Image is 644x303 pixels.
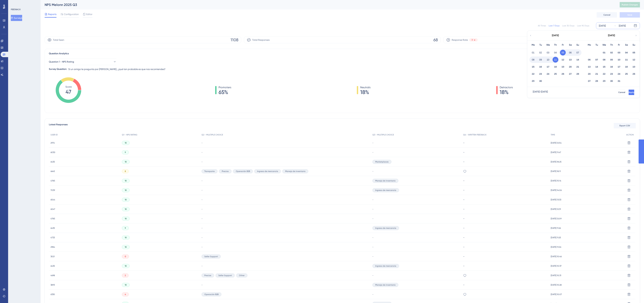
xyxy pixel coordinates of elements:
[375,227,396,229] span: Ingreso de mercancía
[66,89,71,95] tspan: 47
[537,43,544,47] div: Tu
[594,78,600,84] button: 28
[360,85,371,89] span: Neutrals
[551,133,555,136] span: TIME
[51,246,55,248] span: 2984
[257,170,278,173] span: Ingreso de mercancía
[125,189,127,192] span: 10
[68,67,165,71] span: Si un amigo te pregunta por [PERSON_NAME], ¿qué tan probable es que nos recomiendes?
[575,71,581,77] button: 28
[53,38,64,42] span: Total Seen
[615,43,623,47] div: Fr
[51,170,55,173] span: 6645
[125,160,127,163] span: 10
[51,265,55,267] span: 6435
[544,43,552,47] div: We
[51,236,55,239] span: 4733
[609,57,614,63] button: 09
[472,39,473,41] span: 3
[204,255,218,258] span: Seller Support
[201,208,202,211] span: -
[375,265,396,267] span: Ingreso de mercancía
[51,160,55,163] span: 6435
[551,179,561,182] span: [DATE] 15:14
[627,14,632,16] span: Save
[201,227,202,229] span: -
[51,217,55,220] span: 4785
[538,50,543,55] button: 02
[551,170,561,173] span: [DATE] 18:11
[372,293,373,296] span: -
[624,71,629,77] button: 25
[620,12,640,18] button: Save
[551,217,562,220] span: [DATE] 12:09
[65,85,72,88] tspan: Score
[372,246,373,248] span: -
[500,89,513,95] span: 18%
[51,284,55,286] span: 3893
[463,283,547,286] div: -
[601,57,607,63] button: 08
[375,179,396,182] span: Manejo de inventario
[601,64,607,70] button: 15
[219,89,231,95] span: 65%
[630,290,640,300] iframe: UserGuiding AI Assistant Launcher
[538,57,543,63] button: 09
[530,78,536,84] button: 29
[567,43,574,47] div: Sa
[236,170,250,173] span: Operación B2B
[601,78,607,84] button: 29
[551,293,562,296] span: [DATE] 10:07
[608,33,615,38] div: [DATE]
[463,255,547,258] div: -
[600,43,608,47] div: We
[594,64,600,70] button: 14
[551,265,562,267] span: [DATE] 10:37
[125,170,126,173] span: 8
[622,3,638,6] span: Publish Changes
[614,123,636,128] button: Export CSV
[575,50,581,55] button: 07
[372,142,373,144] span: -
[620,2,640,7] button: Publish Changes
[609,50,614,55] button: 02
[125,255,126,258] span: 0
[545,71,551,77] button: 24
[601,50,607,55] button: 01
[201,151,202,154] span: -
[11,15,22,21] button: Surveys
[552,43,559,47] div: Th
[222,170,229,173] span: Precios
[586,78,592,84] button: 27
[372,208,373,211] span: -
[64,12,79,16] span: Configuration
[545,64,551,70] button: 17
[51,293,55,296] span: 6330
[553,64,558,70] button: 18
[629,91,634,94] span: Apply
[551,255,562,258] span: [DATE] 10:46
[616,64,622,70] button: 17
[11,8,21,11] div: FEEDBACK
[551,274,561,277] span: [DATE] 10:31
[125,217,127,220] span: 10
[125,142,127,144] span: 10
[530,64,536,70] button: 15
[631,57,637,63] button: 12
[51,179,55,182] span: 4785
[560,57,566,63] button: 12
[463,217,547,220] div: -
[586,43,593,47] div: Mo
[201,265,202,267] span: -
[586,57,592,63] button: 06
[533,90,548,95] div: [DATE] - [DATE]
[463,141,547,144] div: -
[51,208,55,211] span: 6047
[201,198,202,201] span: -
[285,170,305,173] span: Manejo de inventario
[463,226,547,230] div: -
[599,24,606,28] div: [DATE]
[201,284,202,286] span: -
[463,151,547,154] div: -
[372,255,373,258] span: -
